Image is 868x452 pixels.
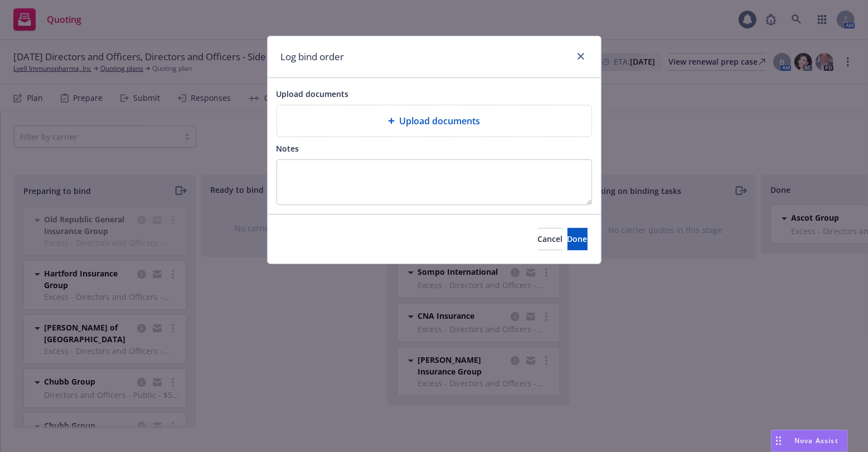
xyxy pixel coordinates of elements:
a: close [574,50,588,63]
div: Drag to move [772,430,785,451]
button: Done [568,228,588,250]
span: Upload documents [399,114,480,128]
span: Nova Assist [794,436,838,445]
span: Done [568,234,588,244]
h1: Log bind order [281,50,345,64]
div: Upload documents [277,105,592,137]
span: Cancel [538,234,563,244]
button: Nova Assist [771,430,848,452]
span: Notes [277,143,299,154]
button: Cancel [538,228,563,250]
span: Upload documents [277,89,349,99]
